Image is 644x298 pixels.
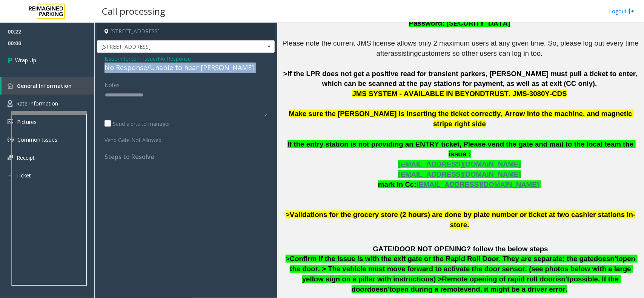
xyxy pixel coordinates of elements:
span: Issue [105,55,117,63]
a: [EMAIL_ADDRESS][DOMAIN_NAME] [398,162,521,168]
label: Vend Gate Not Allowed [103,133,172,144]
label: Send alerts to manager [105,120,170,128]
span: [EMAIL_ADDRESS][DOMAIN_NAME] [398,160,521,168]
span: Password: [SECURITY_DATA] [409,19,510,27]
span: >Validations for the grocery store (2 hours) are done by plate number or ticket at two cashier st... [286,211,635,229]
span: , it might be a driver error. [480,285,567,293]
h4: [STREET_ADDRESS] [97,23,275,40]
span: customers so other users can log in too. [418,49,543,57]
img: logout [629,7,635,15]
span: doesn't [594,255,619,263]
h4: Steps to Resolve [105,153,267,160]
a: [EMAIL_ADDRESS][DOMAIN_NAME] [398,172,521,178]
span: vend [464,285,481,293]
span: General Information [17,82,72,89]
label: Notes: [105,78,121,89]
span: - [117,55,191,62]
span: open the door. > The vehicle must move forward to activate the door sensor. (see photos below wit... [290,255,637,283]
a: Logout [609,7,635,15]
span: If the entry station is not providing an ENTRY ticket, Please vend the gate and mail to the local... [287,140,636,158]
span: mark in Cc: [378,180,417,188]
span: assisting [390,49,418,57]
div: No Response/Unable to hear [PERSON_NAME] [105,63,267,73]
span: [STREET_ADDRESS] [97,41,239,53]
span: Rate Information [16,100,58,107]
span: open during a remote [392,285,464,293]
span: >If the LPR does not get a positive read for transient parkers, [PERSON_NAME] must pull a ticket ... [283,70,640,88]
span: GATE/DOOR NOT OPENING? follow the below steps [373,245,548,253]
h3: Call processing [98,2,169,20]
span: Wrap Up [15,56,36,64]
span: isn't [555,275,570,283]
span: Make sure the [PERSON_NAME] is inserting the ticket correctly, Arrow into the machine, and magnet... [289,110,634,128]
span: [EMAIL_ADDRESS][DOMAIN_NAME] [417,180,539,188]
span: doesn't [367,285,392,293]
span: Intercom Issue/No Response [119,55,191,63]
span: possible. If the door [352,275,621,293]
img: 'icon' [8,100,12,107]
a: [EMAIL_ADDRESS][DOMAIN_NAME] [417,182,539,188]
a: General Information [2,77,94,95]
img: 'icon' [8,137,14,143]
img: 'icon' [8,119,13,124]
img: 'icon' [8,83,13,89]
span: Please note the current JMS license allows only 2 maximum users at any given time. So, please log... [282,39,641,57]
span: >Confirm if the issue is with the exit gate or the Rapid Roll Door. They are separate; the gate [286,255,594,263]
span: [EMAIL_ADDRESS][DOMAIN_NAME] [398,170,521,178]
img: 'icon' [8,172,12,179]
img: 'icon' [8,155,13,160]
span: JMS SYSTEM - AVAILABLE IN BEYONDTRUST. JMS-3080Y-CDS [352,90,567,98]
